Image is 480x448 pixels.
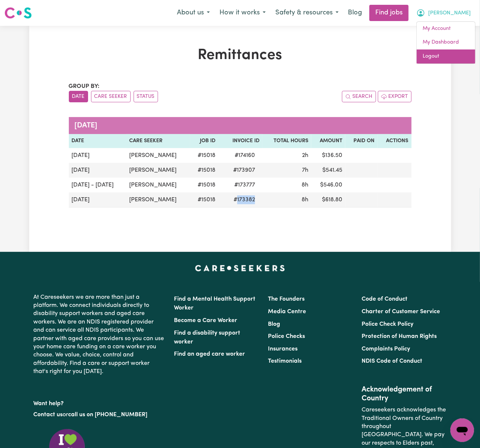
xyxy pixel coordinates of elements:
a: Become a Care Worker [174,318,238,324]
span: # 173382 [229,195,259,204]
td: $ 136.50 [311,148,345,163]
img: Careseekers logo [4,6,32,20]
td: [DATE] [69,148,127,163]
a: call us on [PHONE_NUMBER] [68,412,148,418]
button: sort invoices by paid status [134,91,158,102]
th: Paid On [345,134,377,148]
td: # 15018 [190,178,219,192]
p: At Careseekers we are more than just a platform. We connect individuals directly to disability su... [34,290,165,379]
td: [DATE] [69,192,127,208]
th: Date [69,134,127,148]
td: # 15018 [190,148,219,163]
td: $ 546.00 [311,178,345,192]
td: [PERSON_NAME] [126,148,190,163]
th: Job ID [190,134,219,148]
button: Export [378,91,412,102]
a: My Account [417,22,475,36]
a: Complaints Policy [362,346,410,352]
a: Blog [268,321,280,327]
td: [PERSON_NAME] [126,163,190,178]
span: 7 hours [302,167,308,173]
a: Charter of Customer Service [362,309,440,315]
a: NDIS Code of Conduct [362,358,422,364]
caption: [DATE] [69,117,412,134]
td: [PERSON_NAME] [126,178,190,192]
p: or [34,408,165,422]
td: [DATE] [69,163,127,178]
span: # 174160 [230,151,259,160]
span: # 173777 [230,181,259,189]
a: Find jobs [369,5,409,21]
th: Care Seeker [126,134,190,148]
td: # 15018 [190,163,219,178]
a: Contact us [34,412,63,418]
span: 8 hours [302,197,308,203]
span: Group by: [69,83,100,89]
th: Invoice ID [218,134,262,148]
button: sort invoices by care seeker [91,91,131,102]
button: My Account [412,5,476,21]
p: Want help? [34,397,165,408]
span: # 173907 [229,166,259,175]
a: Careseekers home page [195,265,285,271]
td: [DATE] - [DATE] [69,178,127,192]
a: Testimonials [268,358,302,364]
button: Search [342,91,376,102]
button: sort invoices by date [69,91,88,102]
a: Insurances [268,346,298,352]
a: Find a Mental Health Support Worker [174,296,256,311]
a: Find an aged care worker [174,351,245,357]
a: Code of Conduct [362,296,407,302]
a: Logout [417,49,475,64]
div: My Account [416,21,476,64]
td: $ 618.80 [311,192,345,208]
td: # 15018 [190,192,219,208]
span: 8 hours [302,182,308,188]
a: Careseekers logo [4,4,32,21]
a: Blog [343,5,366,21]
a: My Dashboard [417,35,475,49]
a: Protection of Human Rights [362,334,437,339]
td: $ 541.45 [311,163,345,178]
h2: Acknowledgement of Country [362,385,446,403]
a: Police Check Policy [362,321,413,327]
iframe: Button to launch messaging window [450,418,474,442]
a: Media Centre [268,309,306,315]
th: Actions [377,134,411,148]
th: Amount [311,134,345,148]
a: The Founders [268,296,305,302]
span: [PERSON_NAME] [428,9,471,17]
h1: Remittances [69,47,412,64]
a: Police Checks [268,334,305,339]
button: About us [172,5,215,21]
button: Safety & resources [271,5,343,21]
th: Total Hours [262,134,311,148]
a: Find a disability support worker [174,330,241,345]
td: [PERSON_NAME] [126,192,190,208]
span: 2 hours [302,153,308,158]
button: How it works [215,5,271,21]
